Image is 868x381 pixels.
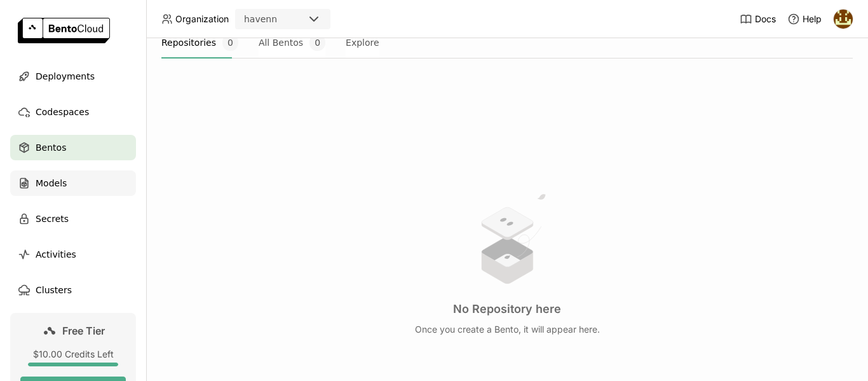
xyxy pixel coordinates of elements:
a: Codespaces [10,99,136,125]
img: logo [18,18,110,43]
span: Activities [36,247,76,262]
span: Help [803,13,822,25]
span: Models [36,176,67,191]
span: Organization [175,13,229,25]
img: Daniel Ayensu [834,10,853,29]
a: Models [10,170,136,196]
a: Docs [740,13,776,25]
input: Selected havenn. [278,13,280,26]
span: Secrets [36,211,69,226]
span: Clusters [36,282,72,298]
span: 0 [309,34,325,51]
span: Docs [755,13,776,25]
p: Once you create a Bento, it will appear here. [415,324,600,335]
div: Help [787,13,822,25]
a: Deployments [10,64,136,89]
a: Secrets [10,206,136,232]
span: Deployments [36,69,95,84]
a: Clusters [10,277,136,303]
span: Free Tier [62,324,105,337]
div: havenn [244,13,277,25]
span: 0 [222,34,238,51]
h3: No Repository here [453,302,561,316]
button: Repositories [161,27,238,59]
div: $10.00 Credits Left [20,349,126,360]
a: Activities [10,242,136,267]
button: All Bentos [259,27,325,59]
img: no results [459,191,555,287]
a: Bentos [10,135,136,160]
button: Explore [346,27,379,59]
span: Bentos [36,140,66,155]
span: Codespaces [36,104,89,120]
